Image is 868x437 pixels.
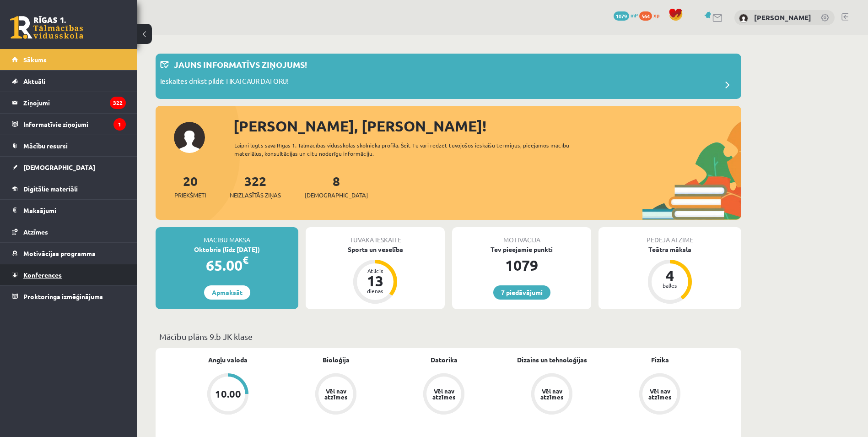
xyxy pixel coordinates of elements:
a: Vēl nav atzīmes [498,373,606,416]
span: € [243,253,248,267]
legend: Ziņojumi [23,92,126,113]
a: Sākums [12,49,126,70]
a: Ziņojumi322 [12,92,126,113]
a: Sports un veselība Atlicis 13 dienas [306,245,445,305]
a: 8[DEMOGRAPHIC_DATA] [305,173,368,200]
div: Vēl nav atzīmes [647,388,673,400]
a: Maksājumi [12,200,126,221]
div: [PERSON_NAME], [PERSON_NAME]! [233,115,741,137]
a: Apmaksāt [204,285,250,300]
a: [PERSON_NAME] [754,13,811,22]
a: Atzīmes [12,221,126,242]
div: 13 [361,273,389,288]
i: 322 [110,97,126,109]
span: Digitālie materiāli [23,185,78,193]
div: 4 [656,268,684,283]
div: dienas [361,288,389,294]
span: Atzīmes [23,228,48,236]
p: Ieskaites drīkst pildīt TIKAI CAUR DATORU! [160,76,289,89]
div: Vēl nav atzīmes [431,388,457,400]
a: 10.00 [174,373,282,416]
div: Tuvākā ieskaite [306,227,445,245]
div: Teātra māksla [598,245,741,254]
div: Tev pieejamie punkti [452,245,591,254]
a: Vēl nav atzīmes [606,373,714,416]
a: 20Priekšmeti [174,173,206,200]
a: Mācību resursi [12,135,126,156]
span: Sākums [23,55,47,64]
span: Priekšmeti [174,191,206,200]
p: Mācību plāns 9.b JK klase [159,330,738,343]
a: Proktoringa izmēģinājums [12,286,126,307]
span: Proktoringa izmēģinājums [23,292,103,300]
div: 1079 [452,254,591,276]
div: Laipni lūgts savā Rīgas 1. Tālmācības vidusskolas skolnieka profilā. Šeit Tu vari redzēt tuvojošo... [234,141,586,158]
span: Motivācijas programma [23,249,96,257]
div: Vēl nav atzīmes [539,388,565,400]
a: 564 xp [639,11,664,19]
a: Rīgas 1. Tālmācības vidusskola [10,16,83,39]
a: Fizika [651,355,669,365]
span: Mācību resursi [23,142,68,150]
i: 1 [113,118,126,131]
div: balles [656,283,684,288]
span: 1079 [614,11,629,21]
a: Vēl nav atzīmes [390,373,498,416]
a: 322Neizlasītās ziņas [230,173,281,200]
a: 1079 mP [614,11,638,19]
span: xp [653,11,659,19]
div: Sports un veselība [306,245,445,254]
a: [DEMOGRAPHIC_DATA] [12,157,126,178]
a: Digitālie materiāli [12,178,126,199]
a: Motivācijas programma [12,243,126,264]
a: Dizains un tehnoloģijas [517,355,587,365]
a: 7 piedāvājumi [493,285,550,300]
div: Mācību maksa [156,227,298,245]
legend: Maksājumi [23,200,126,221]
div: Oktobris (līdz [DATE]) [156,245,298,254]
img: Dmitrijs Poļakovs [739,14,748,23]
p: Jauns informatīvs ziņojums! [174,58,307,71]
a: Konferences [12,264,126,285]
span: Neizlasītās ziņas [230,191,281,200]
a: Bioloģija [323,355,350,365]
span: Aktuāli [23,77,45,85]
a: Teātra māksla 4 balles [598,245,741,305]
span: [DEMOGRAPHIC_DATA] [305,191,368,200]
a: Datorika [431,355,458,365]
a: Aktuāli [12,71,126,92]
span: Konferences [23,271,62,279]
div: 10.00 [215,389,241,399]
a: Angļu valoda [208,355,248,365]
div: Vēl nav atzīmes [323,388,349,400]
span: 564 [639,11,652,21]
span: mP [631,11,638,19]
a: Vēl nav atzīmes [282,373,390,416]
div: Atlicis [361,268,389,273]
a: Informatīvie ziņojumi1 [12,114,126,135]
span: [DEMOGRAPHIC_DATA] [23,163,95,171]
a: Jauns informatīvs ziņojums! Ieskaites drīkst pildīt TIKAI CAUR DATORU! [160,58,737,94]
div: 65.00 [156,254,298,276]
div: Motivācija [452,227,591,245]
div: Pēdējā atzīme [598,227,741,245]
legend: Informatīvie ziņojumi [23,114,126,135]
